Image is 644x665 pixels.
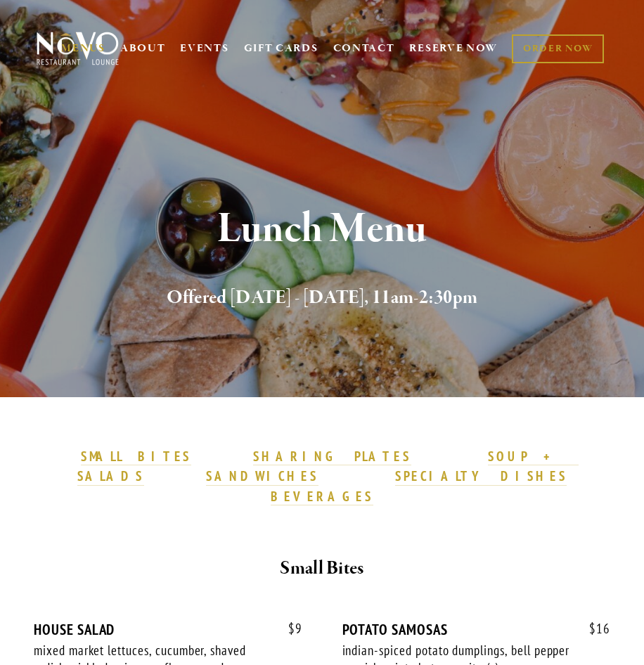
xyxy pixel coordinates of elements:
[342,621,611,638] div: POTATO SAMOSAS
[34,31,122,66] img: Novo Restaurant &amp; Lounge
[288,620,295,637] span: $
[274,621,302,637] span: 9
[81,448,191,465] strong: SMALL BITES
[51,207,593,252] h1: Lunch Menu
[34,621,302,638] div: HOUSE SALAD
[333,35,395,62] a: CONTACT
[280,556,363,581] strong: Small Bites
[253,448,411,466] a: SHARING PLATES
[206,467,318,486] a: SANDWICHES
[589,620,596,637] span: $
[120,41,166,56] a: ABOUT
[409,35,498,62] a: RESERVE NOW
[271,488,373,505] strong: BEVERAGES
[206,467,318,484] strong: SANDWICHES
[81,448,191,466] a: SMALL BITES
[61,41,105,56] a: MENUS
[244,35,318,62] a: GIFT CARDS
[395,467,567,484] strong: SPECIALTY DISHES
[575,621,610,637] span: 16
[253,448,411,465] strong: SHARING PLATES
[271,488,373,506] a: BEVERAGES
[77,448,579,486] a: SOUP + SALADS
[512,34,604,63] a: ORDER NOW
[180,41,228,56] a: EVENTS
[51,283,593,313] h2: Offered [DATE] - [DATE], 11am-2:30pm
[395,467,567,486] a: SPECIALTY DISHES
